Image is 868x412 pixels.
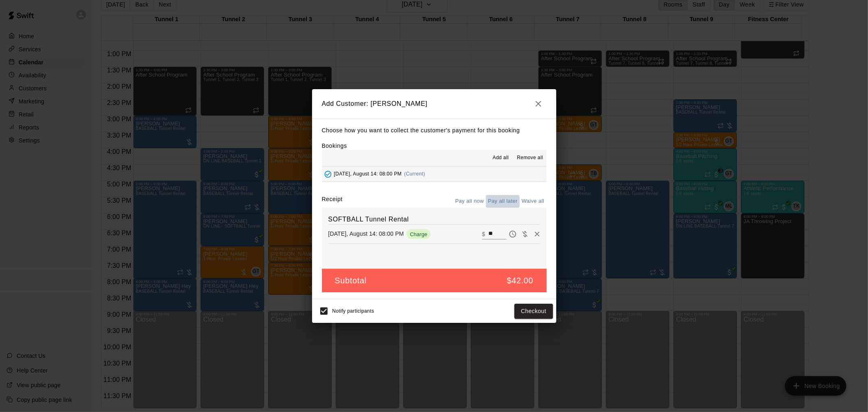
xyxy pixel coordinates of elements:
[507,230,519,237] span: Pay later
[493,154,509,162] span: Add all
[531,228,543,240] button: Remove
[328,230,404,238] p: [DATE], August 14: 08:00 PM
[520,195,547,208] button: Waive all
[328,214,540,225] h6: SOFTBALL Tunnel Rental
[322,195,343,208] label: Receipt
[482,230,485,238] p: $
[514,304,553,319] button: Checkout
[404,171,425,177] span: (Current)
[322,142,347,149] label: Bookings
[334,171,402,177] span: [DATE], August 14: 08:00 PM
[453,195,486,208] button: Pay all now
[322,168,334,180] button: Added - Collect Payment
[312,89,556,118] h2: Add Customer: [PERSON_NAME]
[335,275,367,286] h5: Subtotal
[322,125,547,136] p: Choose how you want to collect the customer's payment for this booking
[507,275,533,286] h5: $42.00
[486,195,520,208] button: Pay all later
[322,167,547,182] button: Added - Collect Payment[DATE], August 14: 08:00 PM(Current)
[517,154,543,162] span: Remove all
[488,151,514,164] button: Add all
[332,309,374,314] span: Notify participants
[407,231,431,237] span: Charge
[514,151,546,164] button: Remove all
[519,230,531,237] span: Waive payment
